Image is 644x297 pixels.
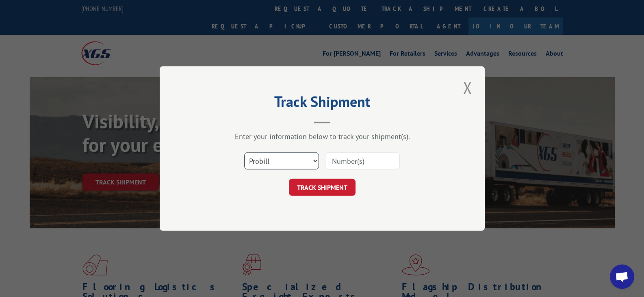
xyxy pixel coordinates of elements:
button: Close modal [461,76,475,99]
a: Open chat [610,264,634,289]
input: Number(s) [325,152,400,169]
div: Enter your information below to track your shipment(s). [200,132,444,141]
h2: Track Shipment [200,96,444,111]
button: TRACK SHIPMENT [289,179,356,196]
